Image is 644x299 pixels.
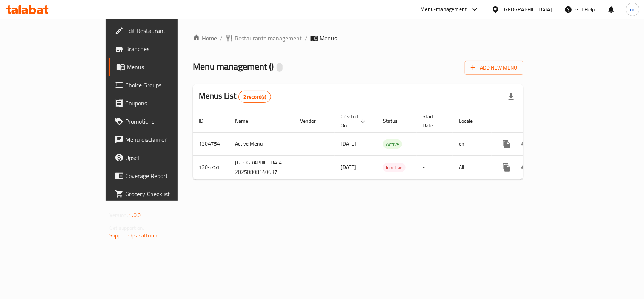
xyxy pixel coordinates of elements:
[417,132,453,155] td: -
[383,140,402,149] span: Active
[630,5,635,14] span: m
[109,223,144,233] span: Get support on:
[239,93,271,101] span: 2 record(s)
[453,132,492,155] td: en
[193,58,274,75] span: Menu management ( )
[109,58,213,76] a: Menus
[492,110,576,133] th: Actions
[459,116,483,125] span: Locale
[383,163,406,172] span: Inactive
[109,167,213,185] a: Coverage Report
[193,110,576,180] table: enhanced table
[125,135,207,144] span: Menu disclaimer
[238,91,271,103] div: Total records count
[305,34,307,43] li: /
[383,139,402,149] div: Active
[125,189,207,198] span: Grocery Checklist
[341,162,356,172] span: [DATE]
[109,112,213,130] a: Promotions
[226,34,302,43] a: Restaurants management
[423,112,444,130] span: Start Date
[341,112,368,130] span: Created On
[498,135,516,153] button: more
[129,210,141,220] span: 1.0.0
[235,116,258,125] span: Name
[199,90,271,103] h2: Menus List
[125,81,207,90] span: Choice Groups
[220,34,223,43] li: /
[125,117,207,126] span: Promotions
[109,22,213,40] a: Edit Restaurant
[471,63,517,73] span: Add New Menu
[341,139,356,149] span: [DATE]
[109,130,213,149] a: Menu disclaimer
[503,5,552,14] div: [GEOGRAPHIC_DATA]
[453,155,492,179] td: All
[125,171,207,180] span: Coverage Report
[125,26,207,35] span: Edit Restaurant
[498,158,516,177] button: more
[125,44,207,53] span: Branches
[516,158,534,177] button: Change Status
[235,34,302,43] span: Restaurants management
[109,149,213,167] a: Upsell
[229,132,294,155] td: Active Menu
[516,135,534,153] button: Change Status
[193,34,523,43] nav: breadcrumb
[421,5,467,14] div: Menu-management
[109,94,213,112] a: Coupons
[109,210,128,220] span: Version:
[109,40,213,58] a: Branches
[127,62,207,71] span: Menus
[199,116,213,125] span: ID
[417,155,453,179] td: -
[465,61,523,75] button: Add New Menu
[320,34,337,43] span: Menus
[109,185,213,203] a: Grocery Checklist
[109,76,213,94] a: Choice Groups
[502,88,520,106] div: Export file
[383,163,406,172] div: Inactive
[125,153,207,162] span: Upsell
[383,116,407,125] span: Status
[300,116,326,125] span: Vendor
[125,99,207,108] span: Coupons
[109,231,157,240] a: Support.OpsPlatform
[229,155,294,179] td: [GEOGRAPHIC_DATA], 20250808140637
